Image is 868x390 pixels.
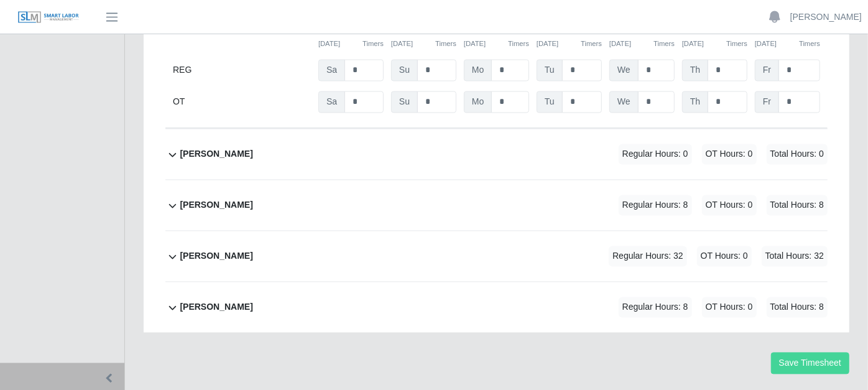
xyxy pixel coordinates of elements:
[609,246,687,267] span: Regular Hours: 32
[165,231,828,282] button: [PERSON_NAME] Regular Hours: 32 OT Hours: 0 Total Hours: 32
[755,91,779,113] span: Fr
[464,60,492,81] span: Mo
[609,60,639,81] span: We
[682,60,708,81] span: Th
[799,39,820,50] button: Timers
[767,144,828,165] span: Total Hours: 0
[17,11,80,24] img: SLM Logo
[362,39,384,50] button: Timers
[165,282,828,333] button: [PERSON_NAME] Regular Hours: 8 OT Hours: 0 Total Hours: 8
[762,246,828,267] span: Total Hours: 32
[165,180,828,231] button: [PERSON_NAME] Regular Hours: 8 OT Hours: 0 Total Hours: 8
[173,60,311,81] div: REG
[767,297,828,318] span: Total Hours: 8
[180,301,252,314] b: [PERSON_NAME]
[318,91,345,113] span: Sa
[180,148,252,161] b: [PERSON_NAME]
[682,91,708,113] span: Th
[537,60,563,81] span: Tu
[464,39,529,50] div: [DATE]
[435,39,456,50] button: Timers
[508,39,529,50] button: Timers
[702,297,757,318] span: OT Hours: 0
[609,39,675,50] div: [DATE]
[391,91,418,113] span: Su
[771,353,849,374] button: Save Timesheet
[173,91,311,113] div: OT
[653,39,675,50] button: Timers
[581,39,602,50] button: Timers
[726,39,747,50] button: Timers
[755,60,779,81] span: Fr
[318,39,384,50] div: [DATE]
[790,11,862,24] a: [PERSON_NAME]
[537,39,602,50] div: [DATE]
[702,195,757,216] span: OT Hours: 0
[619,195,692,216] span: Regular Hours: 8
[767,195,828,216] span: Total Hours: 8
[464,91,492,113] span: Mo
[609,91,639,113] span: We
[682,39,747,50] div: [DATE]
[318,60,345,81] span: Sa
[697,246,752,267] span: OT Hours: 0
[619,297,692,318] span: Regular Hours: 8
[755,39,820,50] div: [DATE]
[391,39,456,50] div: [DATE]
[537,91,563,113] span: Tu
[180,250,252,263] b: [PERSON_NAME]
[702,144,757,165] span: OT Hours: 0
[165,129,828,180] button: [PERSON_NAME] Regular Hours: 0 OT Hours: 0 Total Hours: 0
[180,199,252,212] b: [PERSON_NAME]
[619,144,692,165] span: Regular Hours: 0
[391,60,418,81] span: Su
